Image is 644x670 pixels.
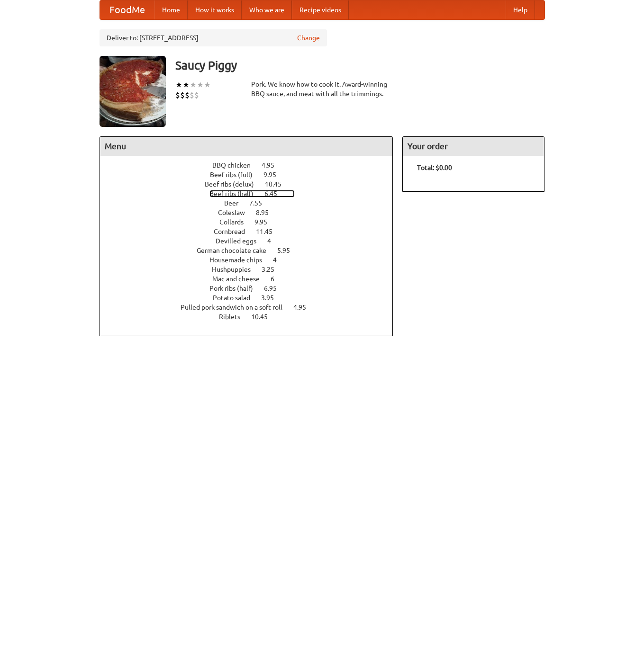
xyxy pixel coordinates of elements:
li: ★ [182,80,190,90]
span: 4 [267,237,281,245]
span: Beer [224,199,248,207]
span: 5.95 [277,247,299,254]
span: 3.25 [262,266,284,273]
span: 4.95 [293,304,316,311]
a: Riblets 10.45 [219,313,285,321]
span: Housemade chips [209,256,272,264]
span: 9.95 [263,171,286,179]
li: ★ [204,80,211,90]
span: Coleslaw [218,209,254,216]
span: 11.45 [256,228,282,235]
a: Mac and cheese 6 [212,275,292,283]
a: Collards 9.95 [219,218,285,226]
a: German chocolate cake 5.95 [197,247,308,254]
a: Beef ribs (half) 6.45 [209,190,295,197]
a: Who we are [242,0,292,19]
span: 7.55 [249,199,272,207]
span: BBQ chicken [212,161,260,169]
li: $ [190,90,194,100]
b: Total: $0.00 [417,164,452,171]
span: 10.45 [251,313,277,321]
span: German chocolate cake [197,247,276,254]
a: Beef ribs (full) 9.95 [210,171,294,179]
span: Cornbread [214,228,254,235]
img: angular.jpg [100,56,166,127]
span: 6.95 [264,285,286,292]
a: Hushpuppies 3.25 [212,266,292,273]
span: 6.45 [264,190,287,197]
span: Riblets [219,313,250,321]
a: Housemade chips 4 [209,256,294,264]
li: ★ [197,80,204,90]
h4: Menu [100,137,393,156]
a: Pork ribs (half) 6.95 [209,285,294,292]
a: FoodMe [100,0,154,19]
span: 6 [271,275,284,283]
span: Mac and cheese [212,275,269,283]
a: How it works [188,0,242,19]
li: $ [185,90,190,100]
a: BBQ chicken 4.95 [212,161,292,169]
h4: Your order [403,137,544,156]
li: $ [194,90,199,100]
li: $ [180,90,185,100]
a: Coleslaw 8.95 [218,209,286,216]
span: Potato salad [213,294,260,302]
a: Home [154,0,188,19]
a: Beef ribs (delux) 10.45 [205,180,299,188]
div: Deliver to: [STREET_ADDRESS] [100,29,327,46]
a: Recipe videos [292,0,349,19]
a: Change [297,33,320,43]
span: Hushpuppies [212,266,260,273]
span: 3.95 [261,294,283,302]
a: Help [506,0,535,19]
span: Devilled eggs [216,237,266,245]
h3: Saucy Piggy [175,56,545,75]
div: Pork. We know how to cook it. Award-winning BBQ sauce, and meat with all the trimmings. [251,80,393,98]
span: Beef ribs (delux) [205,180,263,188]
span: Pulled pork sandwich on a soft roll [181,304,292,311]
span: 10.45 [265,180,291,188]
a: Potato salad 3.95 [213,294,291,302]
a: Beer 7.55 [224,199,280,207]
span: 9.95 [254,218,277,226]
span: 8.95 [256,209,278,216]
span: 4.95 [262,161,284,169]
li: $ [175,90,180,100]
a: Cornbread 11.45 [214,228,290,235]
a: Devilled eggs 4 [216,237,289,245]
span: Beef ribs (full) [210,171,262,179]
span: 4 [273,256,286,264]
span: Collards [219,218,253,226]
li: ★ [175,80,182,90]
span: Beef ribs (half) [209,190,263,197]
a: Pulled pork sandwich on a soft roll 4.95 [181,304,324,311]
li: ★ [190,80,197,90]
span: Pork ribs (half) [209,285,263,292]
